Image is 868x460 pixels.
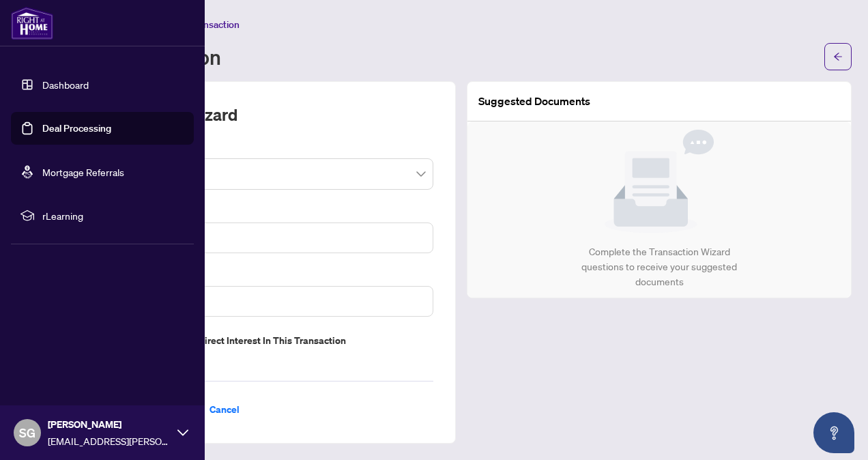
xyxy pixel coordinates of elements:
span: [PERSON_NAME] [48,417,171,432]
a: Dashboard [42,78,89,91]
div: Complete the Transaction Wizard questions to receive your suggested documents [567,244,752,289]
span: Cancel [209,399,240,420]
img: Null State Icon [605,130,714,233]
label: Do you have direct or indirect interest in this transaction [93,333,433,348]
label: Transaction Type [93,142,433,157]
img: logo [11,7,53,40]
label: Property Address [93,270,433,285]
button: Cancel [199,398,250,421]
span: SG [19,423,35,442]
span: arrow-left [833,52,843,61]
span: rLearning [42,208,184,223]
article: Suggested Documents [478,93,590,110]
button: Open asap [813,412,854,453]
a: Mortgage Referrals [42,166,124,178]
span: Add Transaction [170,18,240,31]
label: MLS ID [93,206,433,221]
a: Deal Processing [42,122,111,134]
span: [EMAIL_ADDRESS][PERSON_NAME][DOMAIN_NAME] [48,433,171,448]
